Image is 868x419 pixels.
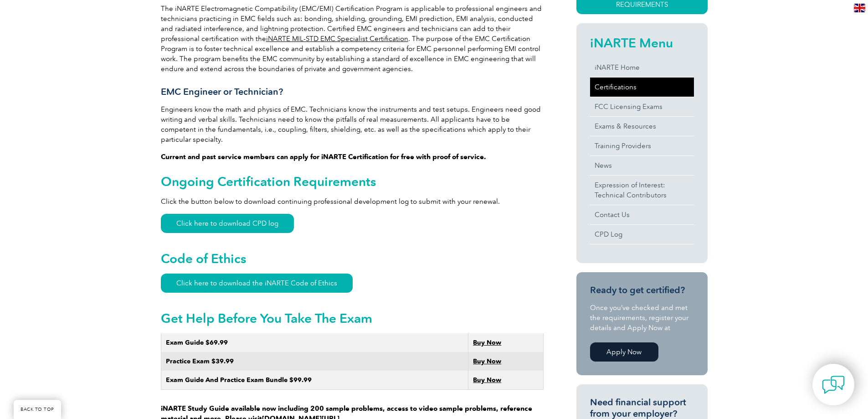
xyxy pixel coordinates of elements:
a: Click here to download CPD log [161,214,294,233]
a: Apply Now [590,342,658,362]
strong: Practice Exam $39.99 [166,357,234,365]
a: Certifications [590,78,694,97]
a: News [590,156,694,175]
h3: EMC Engineer or Technician? [161,86,544,98]
a: Expression of Interest:Technical Contributors [590,176,694,205]
p: The iNARTE Electromagnetic Compatibility (EMC/EMI) Certification Program is applicable to profess... [161,4,544,74]
a: iNARTE MIL-STD EMC Specialist Certification [266,35,408,43]
img: contact-chat.png [822,373,845,396]
a: Buy Now [473,357,501,365]
h2: Ongoing Certification Requirements [161,174,544,189]
a: Exams & Resources [590,117,694,136]
a: Contact Us [590,205,694,224]
strong: Exam Guide $69.99 [166,339,228,347]
p: Engineers know the math and physics of EMC. Technicians know the instruments and test setups. Eng... [161,104,544,145]
a: FCC Licensing Exams [590,97,694,116]
h2: Get Help Before You Take The Exam [161,311,544,326]
p: Click the button below to download continuing professional development log to submit with your re... [161,197,544,207]
a: BACK TO TOP [14,400,61,419]
a: Buy Now [473,339,501,347]
h3: Ready to get certified? [590,285,694,296]
h2: Code of Ethics [161,251,544,266]
a: Buy Now [473,376,501,384]
strong: Current and past service members can apply for iNARTE Certification for free with proof of service. [161,153,486,161]
strong: Exam Guide And Practice Exam Bundle $99.99 [166,376,312,384]
a: CPD Log [590,225,694,244]
a: Training Providers [590,136,694,155]
a: Click here to download the iNARTE Code of Ethics [161,274,353,293]
h2: iNARTE Menu [590,36,694,50]
a: iNARTE Home [590,58,694,77]
img: en [854,4,865,12]
p: Once you’ve checked and met the requirements, register your details and Apply Now at [590,303,694,333]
